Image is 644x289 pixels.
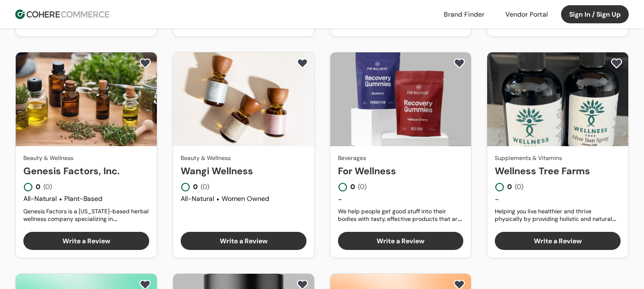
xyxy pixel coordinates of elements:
[181,232,307,250] button: Write a Review
[23,232,149,250] button: Write a Review
[15,10,109,19] img: Cohere Logo
[495,232,621,250] button: Write a Review
[495,164,621,178] a: Wellness Tree Farms
[295,56,310,70] button: add to favorite
[23,164,149,178] a: Genesis Factors, Inc.
[181,164,307,178] a: Wangi Wellness
[561,5,629,23] button: Sign In / Sign Up
[338,232,464,250] button: Write a Review
[137,56,153,70] button: add to favorite
[609,56,624,70] button: add to favorite
[451,56,467,70] button: add to favorite
[338,164,464,178] a: For Wellness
